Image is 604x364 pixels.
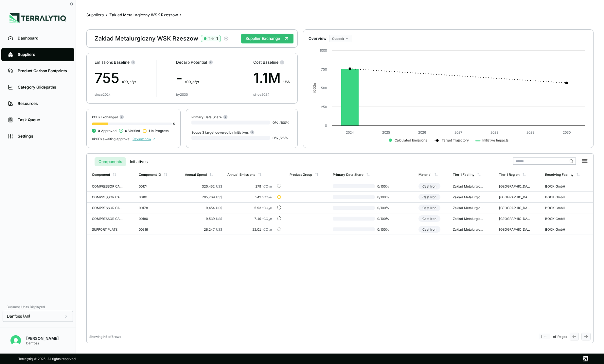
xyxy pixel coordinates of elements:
[253,92,269,96] div: since 2024
[18,52,68,57] div: Suppliers
[98,129,116,133] span: Approved
[109,12,178,18] div: Zaklad Metalurgiczny WSK Rzeszow
[418,205,440,211] div: Cast Iron
[8,333,24,348] button: Open user button
[375,184,396,188] span: 0 / 100 %
[216,227,222,231] span: US$
[106,12,107,18] span: ›
[541,335,547,339] div: 1
[133,137,155,141] span: Review now
[312,83,316,93] text: tCO e
[95,35,229,42] div: Zaklad Metalurgiczny WSK Rzeszow
[268,186,270,189] sub: 2
[333,173,364,176] div: Primary Data Share
[545,184,577,188] div: BOCK GmbH
[139,195,170,199] div: 00101
[453,206,484,210] div: Zaklad Metalurgiczny WSK Rzeszow - [GEOGRAPHIC_DATA]
[180,12,182,18] span: ›
[128,81,130,84] sub: 2
[499,173,520,176] div: Tier 1 Region
[139,173,161,176] div: Component ID
[185,227,222,231] div: 26,247
[139,184,170,188] div: 00174
[262,184,272,188] span: tCO e
[325,124,327,127] text: 0
[95,68,136,89] div: 755
[208,36,218,41] div: Tier 1
[176,68,213,89] div: -
[86,12,104,18] button: Suppliers
[499,195,530,199] div: [GEOGRAPHIC_DATA]
[545,195,577,199] div: BOCK GmbH
[191,114,228,119] div: Primary Data Share
[499,227,530,231] div: [GEOGRAPHIC_DATA]
[18,101,68,106] div: Resources
[191,130,255,135] div: Scope 3 target covered by Initiatives
[262,195,272,199] span: tCO e
[490,130,498,134] text: 2028
[482,138,508,142] text: Initiative Impacts
[92,217,123,221] div: COMPRESSOR CASTING,RAW
[442,138,469,142] text: Target Trajectory
[18,68,68,74] div: Product Carbon Footprints
[173,122,175,126] span: 5
[26,336,59,341] div: [PERSON_NAME]
[279,121,289,124] span: / 100 %
[382,130,390,134] text: 2025
[545,217,577,221] div: BOCK GmbH
[499,184,530,188] div: [GEOGRAPHIC_DATA]
[279,136,288,140] span: / 25 %
[191,81,193,84] sub: 2
[453,195,484,199] div: Zaklad Metalurgiczny WSK Rzeszow - [GEOGRAPHIC_DATA]
[273,136,278,140] span: 0 %
[309,36,327,41] div: Overview
[89,335,121,339] div: Showing 1 - 5 of 5 rows
[241,34,293,43] button: Supplier Exchange
[26,341,59,345] div: Danfoss
[176,92,188,96] div: by 2030
[418,183,440,190] div: Cast Iron
[453,227,484,231] div: Zaklad Metalurgiczny WSK Rzeszow - [GEOGRAPHIC_DATA]
[18,117,68,123] div: Task Queue
[18,36,68,41] div: Dashboard
[273,121,278,124] span: 0 %
[320,48,327,52] text: 1000
[268,218,270,221] sub: 2
[92,173,110,176] div: Component
[538,333,550,340] button: 1
[125,129,140,133] span: Verified
[92,184,123,188] div: COMPRESSOR CASING,RAW
[227,206,272,210] div: 5.93
[454,130,462,134] text: 2027
[418,173,432,176] div: Material
[268,197,270,200] sub: 2
[139,206,170,210] div: 00178
[185,206,222,210] div: 9,454
[395,138,427,142] text: Calculated Emissions
[375,227,396,231] span: 0 / 100 %
[216,217,222,221] span: US$
[3,303,73,311] div: Business Units Displayed
[139,227,170,231] div: 00316
[499,206,530,210] div: [GEOGRAPHIC_DATA]
[18,85,68,90] div: Category Glidepaths
[216,206,222,210] span: US$
[268,207,270,210] sub: 2
[185,217,222,221] div: 9,539
[95,92,111,96] div: since 2024
[453,217,484,221] div: Zaklad Metalurgiczny WSK Rzeszow - [GEOGRAPHIC_DATA]
[545,173,574,176] div: Receiving Facility
[418,215,440,222] div: Cast Iron
[149,129,150,133] span: 1
[216,195,222,199] span: US$
[176,60,213,65] div: Decarb Potential
[227,227,272,231] div: 22.01
[262,227,272,231] span: tCO e
[290,173,312,176] div: Product Group
[253,60,290,65] div: Cost Baseline
[18,134,68,139] div: Settings
[283,80,290,84] span: US$
[125,129,127,133] span: 0
[253,68,290,89] div: 1.1M
[526,130,534,134] text: 2029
